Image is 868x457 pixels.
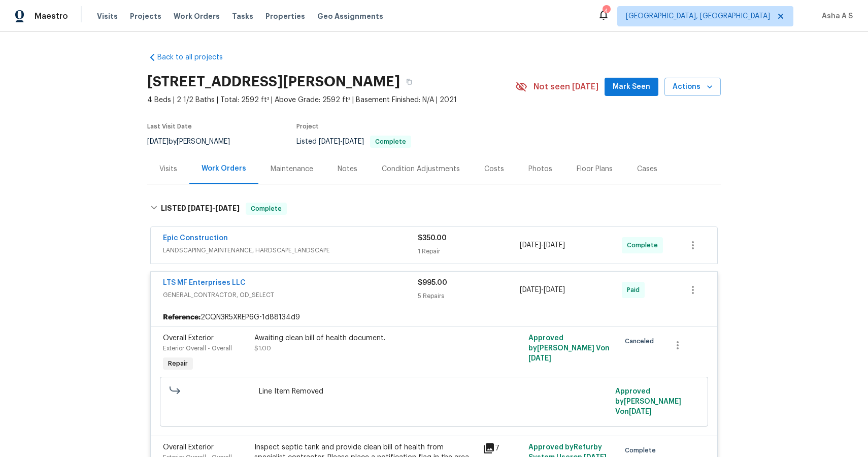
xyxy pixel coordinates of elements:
span: Properties [265,11,305,21]
span: Overall Exterior [163,335,214,342]
span: [DATE] [520,242,541,249]
span: $1.00 [254,345,271,351]
span: [DATE] [520,286,541,293]
span: [DATE] [147,138,169,145]
div: 2CQN3R5XREP6G-1d88134d9 [151,308,717,327]
span: Geo Assignments [317,11,383,21]
span: Paid [627,285,644,295]
span: [DATE] [188,205,212,212]
div: Condition Adjustments [382,164,460,174]
span: Last Visit Date [147,123,192,129]
span: Mark Seen [613,81,650,93]
span: Line Item Removed [259,386,610,397]
span: [DATE] [343,138,364,145]
span: Tasks [232,13,253,20]
span: Actions [673,81,713,93]
span: Canceled [625,336,658,346]
span: Approved by [PERSON_NAME] V on [528,335,610,362]
span: - [520,285,565,295]
div: Awaiting clean bill of health document. [254,333,477,343]
div: by [PERSON_NAME] [147,136,242,148]
span: Asha A S [818,11,853,21]
div: LISTED [DATE]-[DATE]Complete [147,192,721,225]
button: Mark Seen [605,78,658,96]
span: Projects [130,11,161,21]
span: - [188,205,240,212]
button: Actions [664,78,721,96]
span: LANDSCAPING_MAINTENANCE, HARDSCAPE_LANDSCAPE [163,245,418,255]
div: Work Orders [202,164,246,174]
span: $350.00 [418,235,447,242]
span: Repair [164,358,192,369]
div: 5 Repairs [418,291,520,301]
span: [DATE] [544,286,565,293]
h2: [STREET_ADDRESS][PERSON_NAME] [147,77,400,87]
a: Epic Construction [163,235,228,242]
span: Maestro [35,11,68,21]
span: [DATE] [319,138,340,145]
span: Not seen [DATE] [533,82,598,92]
div: Floor Plans [577,164,613,174]
span: [DATE] [544,242,565,249]
h6: LISTED [161,203,240,215]
span: - [520,240,565,250]
div: Notes [338,164,357,174]
span: Overall Exterior [163,444,214,451]
span: Visits [97,11,118,21]
div: 1 Repair [418,246,520,256]
span: Approved by [PERSON_NAME] V on [615,388,681,415]
div: 7 [483,442,522,454]
span: GENERAL_CONTRACTOR, OD_SELECT [163,290,418,300]
span: Complete [247,204,286,214]
a: Back to all projects [147,52,245,62]
span: Complete [627,240,662,250]
span: Complete [625,445,660,455]
span: $995.00 [418,279,447,286]
span: - [319,138,364,145]
a: LTS MF Enterprises LLC [163,279,246,286]
span: [DATE] [629,408,652,415]
span: Work Orders [174,11,220,21]
span: Listed [296,138,411,145]
button: Copy Address [400,73,418,91]
div: Costs [484,164,504,174]
span: [DATE] [528,355,551,362]
div: Visits [159,164,177,174]
span: Project [296,123,319,129]
span: Exterior Overall - Overall [163,345,232,351]
span: [DATE] [215,205,240,212]
div: Maintenance [271,164,313,174]
div: 4 [603,6,610,16]
b: Reference: [163,312,201,322]
div: Cases [637,164,657,174]
span: [GEOGRAPHIC_DATA], [GEOGRAPHIC_DATA] [626,11,770,21]
span: 4 Beds | 2 1/2 Baths | Total: 2592 ft² | Above Grade: 2592 ft² | Basement Finished: N/A | 2021 [147,95,515,105]
div: Photos [528,164,552,174]
span: Complete [371,139,410,145]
